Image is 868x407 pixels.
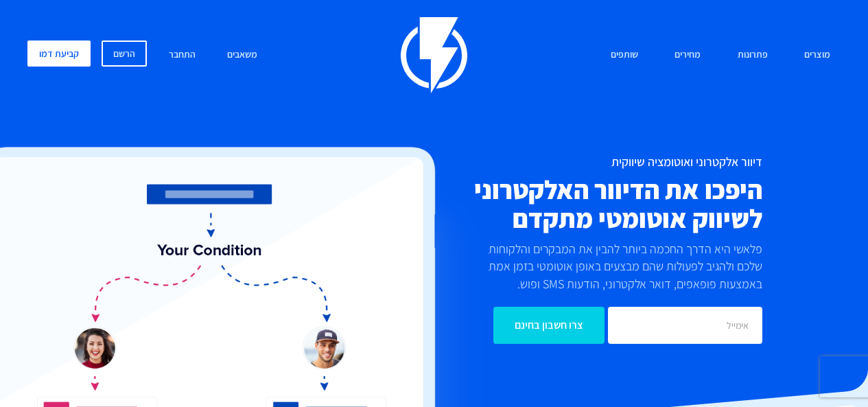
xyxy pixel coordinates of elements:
[377,155,763,169] h1: דיוור אלקטרוני ואוטומציה שיווקית
[794,40,841,70] a: מוצרים
[159,40,206,70] a: התחבר
[493,307,605,344] input: צרו חשבון בחינם
[608,307,762,344] input: אימייל
[478,240,762,293] p: פלאשי היא הדרך החכמה ביותר להבין את המבקרים והלקוחות שלכם ולהגיב לפעולות שהם מבצעים באופן אוטומטי...
[600,40,648,70] a: שותפים
[27,40,91,67] a: קביעת דמו
[217,40,268,70] a: משאבים
[727,40,778,70] a: פתרונות
[102,40,147,67] a: הרשם
[664,40,711,70] a: מחירים
[377,176,763,233] h2: היפכו את הדיוור האלקטרוני לשיווק אוטומטי מתקדם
